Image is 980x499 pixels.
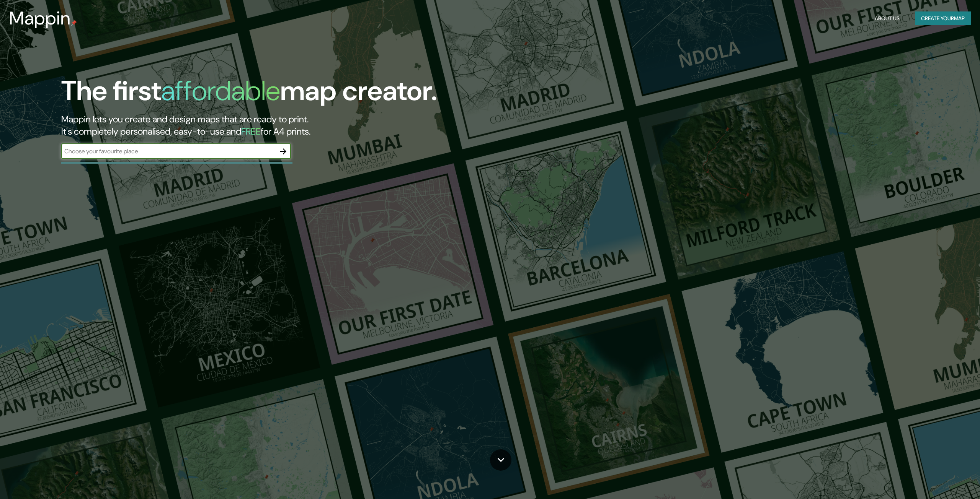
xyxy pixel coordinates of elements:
[241,125,261,137] h5: FREE
[161,73,280,109] h1: affordable
[872,11,903,26] button: About Us
[9,8,71,29] h3: Mappin
[61,113,551,138] h2: Mappin lets you create and design maps that are ready to print. It's completely personalised, eas...
[61,147,276,156] input: Choose your favourite place
[915,11,971,26] button: Create yourmap
[71,20,77,26] img: mappin-pin
[61,75,437,113] h1: The first map creator.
